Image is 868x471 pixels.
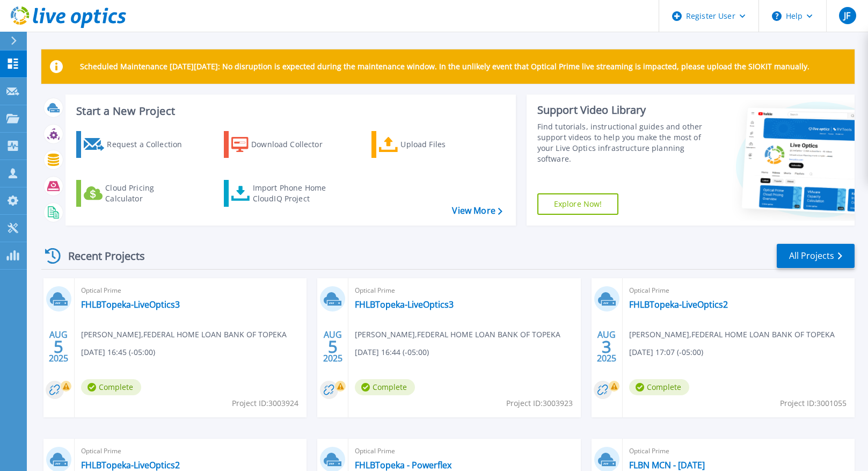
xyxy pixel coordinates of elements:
div: Cloud Pricing Calculator [105,183,191,204]
span: Project ID: 3003924 [232,397,298,409]
div: Upload Files [400,134,486,155]
div: AUG 2025 [323,327,343,366]
a: Explore Now! [537,193,619,215]
a: Upload Files [371,131,491,158]
div: AUG 2025 [48,327,69,366]
span: [DATE] 16:44 (-05:00) [355,346,429,358]
a: FHLBTopeka-LiveOptics2 [81,460,180,470]
span: Complete [355,379,415,395]
div: Import Phone Home CloudIQ Project [253,183,337,204]
span: Optical Prime [629,445,848,457]
div: Download Collector [251,134,337,155]
span: 3 [602,342,611,351]
div: Find tutorials, instructional guides and other support videos to help you make the most of your L... [537,121,703,164]
div: Recent Projects [41,243,159,269]
a: View More [452,206,502,216]
a: Download Collector [224,131,344,158]
span: 5 [54,342,63,351]
span: Optical Prime [629,285,848,296]
span: [PERSON_NAME] , FEDERAL HOME LOAN BANK OF TOPEKA [355,329,560,340]
span: [PERSON_NAME] , FEDERAL HOME LOAN BANK OF TOPEKA [81,329,287,340]
a: FHLBTopeka-LiveOptics3 [81,299,180,310]
span: [DATE] 16:45 (-05:00) [81,346,155,358]
a: All Projects [777,244,855,268]
span: Project ID: 3001055 [780,397,847,409]
span: [DATE] 17:07 (-05:00) [629,346,703,358]
a: Cloud Pricing Calculator [76,180,196,207]
a: FHLBTopeka-LiveOptics2 [629,299,728,310]
span: Optical Prime [355,285,574,296]
span: Optical Prime [355,445,574,457]
span: JF [844,11,850,20]
div: Request a Collection [107,134,193,155]
span: 5 [328,342,338,351]
span: Optical Prime [81,285,300,296]
p: Scheduled Maintenance [DATE][DATE]: No disruption is expected during the maintenance window. In t... [80,62,809,71]
div: AUG 2025 [596,327,617,366]
span: Complete [81,379,141,395]
span: Optical Prime [81,445,300,457]
span: Complete [629,379,689,395]
span: Project ID: 3003923 [506,397,573,409]
a: Request a Collection [76,131,196,158]
h3: Start a New Project [76,105,502,117]
a: FHLBTopeka-LiveOptics3 [355,299,454,310]
div: Support Video Library [537,103,703,117]
span: [PERSON_NAME] , FEDERAL HOME LOAN BANK OF TOPEKA [629,329,835,340]
a: FHLBTopeka - Powerflex [355,460,451,470]
a: FLBN MCN - [DATE] [629,460,705,470]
